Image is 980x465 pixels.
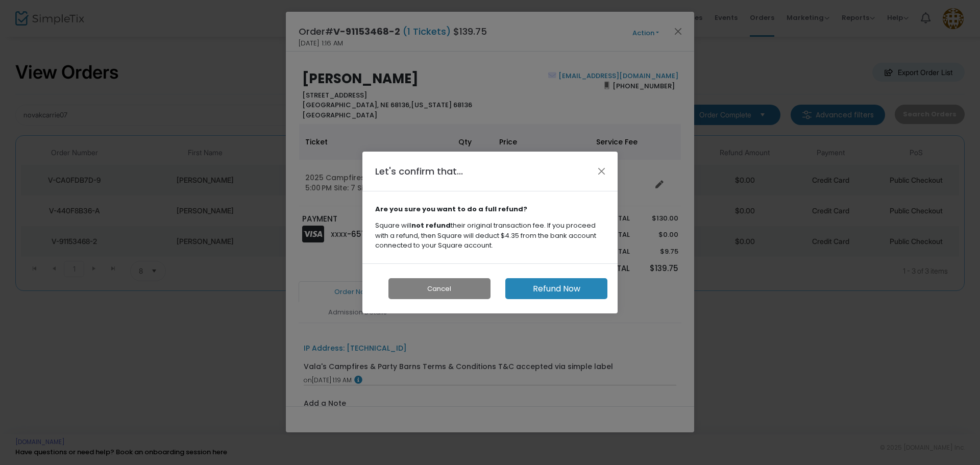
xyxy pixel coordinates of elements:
[375,204,527,214] strong: Are you sure you want to do a full refund?
[375,221,596,250] span: Square will their original transaction fee. If you proceed with a refund, then Square will deduct...
[411,221,451,230] strong: not refund
[388,278,491,299] button: Cancel
[505,278,607,299] button: Refund Now
[375,164,463,178] h4: Let's confirm that...
[595,164,608,178] button: Close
